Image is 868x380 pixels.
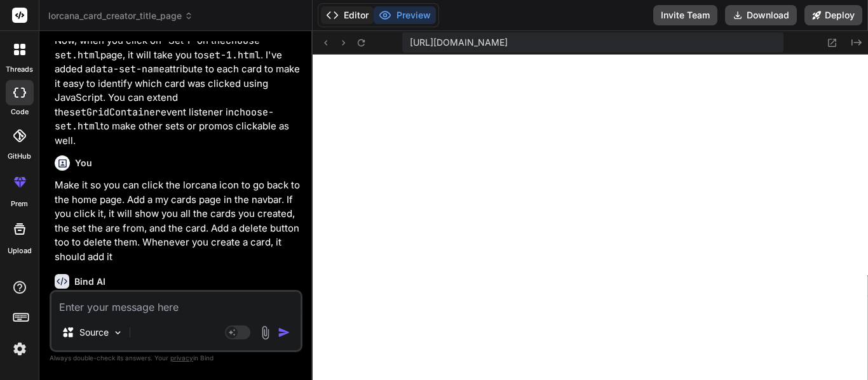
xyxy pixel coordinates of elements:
code: data-set-name [90,63,165,75]
img: icon [278,326,290,339]
h6: Bind AI [74,275,105,288]
code: choose-set.html [55,34,266,62]
p: Make it so you can click the lorcana icon to go back to the home page. Add a my cards page in the... [55,178,300,264]
label: Upload [8,246,32,256]
button: Download [725,5,797,25]
p: Now, when you click on "Set 1" on the page, it will take you to . I've added a attribute to each ... [55,34,300,148]
button: Deploy [804,5,862,25]
img: Pick Models [112,327,123,338]
code: set-1.html [203,49,261,62]
code: setGridContainer [69,106,161,119]
p: Source [79,326,109,339]
span: privacy [170,354,193,362]
button: Preview [374,6,436,24]
span: lorcana_card_creator_title_page [48,10,193,22]
label: code [11,107,29,117]
img: settings [9,338,31,360]
p: Always double-check its answers. Your in Bind [50,352,302,364]
img: attachment [258,325,273,340]
label: GitHub [8,151,31,162]
button: Invite Team [653,5,717,25]
span: [URL][DOMAIN_NAME] [410,36,508,49]
label: threads [6,64,33,75]
h6: You [75,157,92,169]
button: Editor [321,6,374,24]
code: choose-set.html [55,106,274,133]
iframe: Preview [313,55,868,380]
label: prem [11,199,28,209]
